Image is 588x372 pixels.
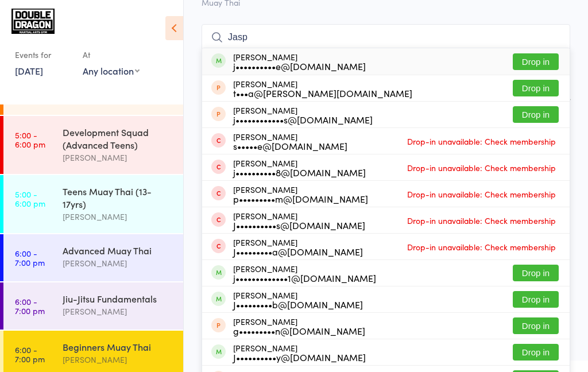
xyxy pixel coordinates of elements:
span: Drop-in unavailable: Check membership [404,159,559,176]
div: [PERSON_NAME] [63,305,173,318]
div: Advanced Muay Thai [63,244,173,257]
button: Drop in [513,344,559,361]
div: Events for [15,45,71,64]
time: 5:00 - 6:00 pm [15,130,45,149]
div: Development Squad (Advanced Teens) [63,126,173,151]
div: [PERSON_NAME] [233,52,366,71]
div: [PERSON_NAME] [233,185,368,203]
div: j••••••••••••s@[DOMAIN_NAME] [233,115,373,124]
button: Drop in [513,265,559,281]
div: [PERSON_NAME] [233,317,365,335]
div: [PERSON_NAME] [233,211,365,230]
div: [PERSON_NAME] [63,210,173,223]
a: 5:00 -6:00 pmDevelopment Squad (Advanced Teens)[PERSON_NAME] [3,116,183,174]
div: [PERSON_NAME] [233,343,366,362]
div: j••••••••••8@[DOMAIN_NAME] [233,168,366,177]
div: [PERSON_NAME] [233,158,366,177]
span: Drop-in unavailable: Check membership [404,185,559,203]
div: J•••••••••b@[DOMAIN_NAME] [233,300,363,309]
div: [PERSON_NAME] [233,264,376,282]
div: [PERSON_NAME] [233,290,363,309]
div: J••••••••••y@[DOMAIN_NAME] [233,352,366,362]
span: Drop-in unavailable: Check membership [404,238,559,255]
button: Drop in [513,53,559,70]
div: [PERSON_NAME] [63,151,173,164]
time: 6:00 - 7:00 pm [15,297,45,315]
a: 6:00 -7:00 pmAdvanced Muay Thai[PERSON_NAME] [3,234,183,281]
a: 6:00 -7:00 pmJiu-Jitsu Fundamentals[PERSON_NAME] [3,282,183,330]
time: 6:00 - 7:00 pm [15,249,45,267]
div: t•••a@[PERSON_NAME][DOMAIN_NAME] [233,88,412,98]
span: Drop-in unavailable: Check membership [404,133,559,150]
div: [PERSON_NAME] [233,106,373,124]
button: Drop in [513,291,559,308]
input: Search [202,24,570,51]
time: 5:00 - 6:00 pm [15,189,45,208]
div: j•••••••••••••1@[DOMAIN_NAME] [233,273,376,282]
div: j••••••••••e@[DOMAIN_NAME] [233,61,366,71]
div: Beginners Muay Thai [63,340,173,353]
div: Teens Muay Thai (13-17yrs) [63,185,173,210]
button: Drop in [513,106,559,123]
div: [PERSON_NAME] [63,353,173,366]
button: Drop in [513,80,559,96]
div: [PERSON_NAME] [233,238,363,256]
div: At [83,45,140,64]
div: g•••••••••n@[DOMAIN_NAME] [233,326,365,335]
div: [PERSON_NAME] [233,79,412,98]
a: [DATE] [15,64,43,77]
div: J••••••••••s@[DOMAIN_NAME] [233,220,365,230]
div: Jiu-Jitsu Fundamentals [63,292,173,305]
img: Double Dragon Gym [11,9,55,34]
div: s•••••e@[DOMAIN_NAME] [233,141,347,150]
div: [PERSON_NAME] [233,132,347,150]
time: 6:00 - 7:00 pm [15,345,45,363]
div: Any location [83,64,140,77]
span: Drop-in unavailable: Check membership [404,212,559,229]
div: J•••••••••a@[DOMAIN_NAME] [233,247,363,256]
div: [PERSON_NAME] [63,257,173,270]
button: Drop in [513,317,559,334]
a: 5:00 -6:00 pmTeens Muay Thai (13-17yrs)[PERSON_NAME] [3,175,183,233]
div: p•••••••••m@[DOMAIN_NAME] [233,194,368,203]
